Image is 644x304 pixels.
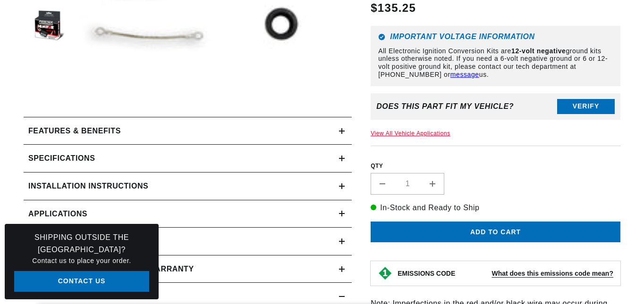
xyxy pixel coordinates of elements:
[28,208,87,220] span: Applications
[28,152,95,164] h2: Specifications
[511,47,566,55] strong: 12-volt negative
[371,130,450,137] a: View All Vehicle Applications
[557,99,615,114] button: Verify
[378,266,393,281] img: Emissions code
[371,222,620,243] button: Add to cart
[371,162,620,170] label: QTY
[24,200,352,228] a: Applications
[14,255,149,266] p: Contact us to place your order.
[378,33,613,41] h6: Important Voltage Information
[398,270,455,277] strong: EMISSIONS CODE
[24,145,352,172] summary: Specifications
[450,71,479,78] a: message
[24,255,352,283] summary: Returns, Replacements & Warranty
[376,102,514,111] div: Does This part fit My vehicle?
[398,269,613,278] button: EMISSIONS CODEWhat does this emissions code mean?
[14,231,149,255] h3: Shipping Outside the [GEOGRAPHIC_DATA]?
[28,125,121,137] h2: Features & Benefits
[24,228,352,255] summary: Shipping & Delivery
[371,202,620,214] p: In-Stock and Ready to Ship
[491,270,613,277] strong: What does this emissions code mean?
[24,173,352,200] summary: Installation instructions
[28,180,148,192] h2: Installation instructions
[14,271,149,292] a: Contact Us
[24,117,352,145] summary: Features & Benefits
[24,4,71,51] button: Load image 5 in gallery view
[378,47,613,79] p: All Electronic Ignition Conversion Kits are ground kits unless otherwise noted. If you need a 6-v...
